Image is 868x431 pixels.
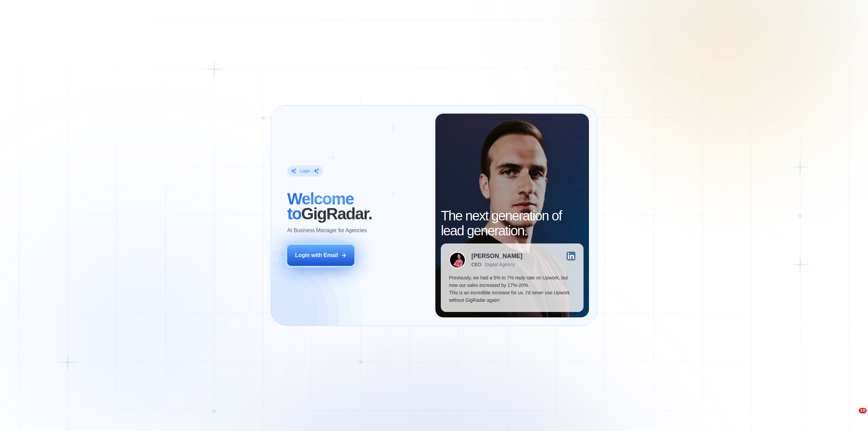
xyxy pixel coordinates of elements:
iframe: Intercom live chat [845,408,861,424]
span: 10 [859,408,867,413]
button: Login with Email [287,245,354,266]
span: Welcome to [287,190,354,223]
p: AI Business Manager for Agencies [287,227,367,234]
div: Login with Email [295,252,338,259]
div: Login [300,168,310,174]
h2: ‍ GigRadar. [287,192,427,221]
div: [PERSON_NAME] [471,253,522,259]
h2: The next generation of lead generation. [441,208,583,238]
p: Previously, we had a 5% to 7% reply rate on Upwork, but now our sales increased by 17%-20%. This ... [449,274,575,304]
div: Digital Agency [485,262,515,267]
div: CEO [471,262,481,267]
